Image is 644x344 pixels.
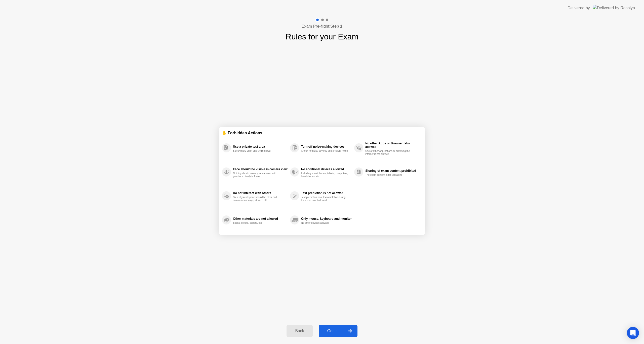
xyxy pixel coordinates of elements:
div: Use a private test area [233,145,288,148]
button: Back [287,325,312,337]
h1: Rules for your Exam [286,31,358,43]
div: Open Intercom Messenger [627,327,639,339]
div: The exam content is for you alone [365,174,413,177]
div: Got it [320,329,344,333]
img: Delivered by Rosalyn [593,5,635,11]
b: Step 1 [330,24,342,28]
div: Nothing should cover your camera, with your face clearly in focus [233,172,280,178]
div: No other Apps or Browser tabs allowed [365,142,420,149]
div: Face should be visible in camera view [233,167,288,171]
div: Back [288,329,311,333]
div: Your physical space should be clear and communication apps turned off [233,196,280,202]
div: Only mouse, keyboard and monitor [301,217,352,220]
div: Including smartphones, tablets, computers, headphones, etc. [301,172,349,178]
div: Check for noisy devices and ambient noise [301,149,349,152]
div: No other devices allowed [301,221,349,224]
div: ✋ Forbidden Actions [222,130,422,136]
div: Do not interact with others [233,191,288,195]
div: Somewhere quiet and undisturbed [233,149,280,152]
button: Got it [319,325,357,337]
div: Sharing of exam content prohibited [365,169,420,173]
div: Use of other applications or browsing the internet is not allowed [365,150,413,156]
div: Books, scripts, papers, etc [233,221,280,224]
div: Turn off noise-making devices [301,145,352,148]
div: Text prediction or auto-completion during the exam is not allowed [301,196,349,202]
div: Other materials are not allowed [233,217,288,220]
div: Delivered by [568,5,590,11]
div: Text prediction is not allowed [301,191,352,195]
h4: Exam Pre-flight: [302,23,342,29]
div: No additional devices allowed [301,167,352,171]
